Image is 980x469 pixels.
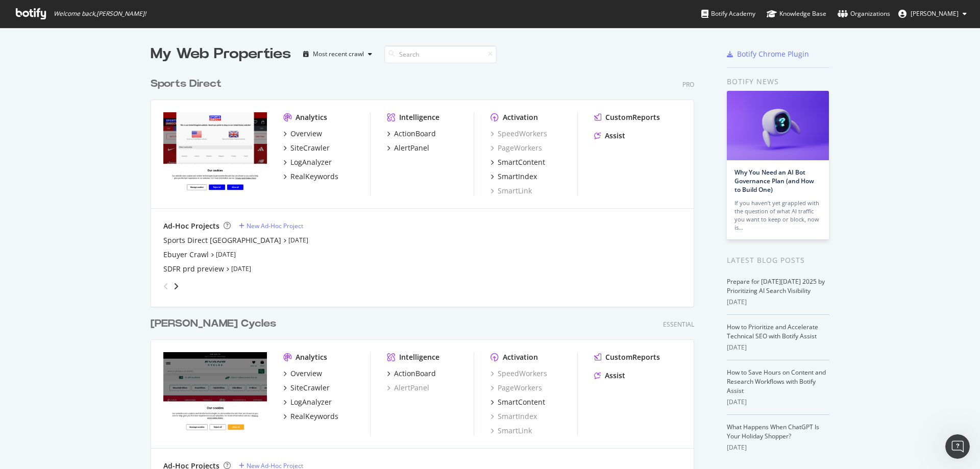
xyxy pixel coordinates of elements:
[491,411,537,422] a: SmartIndex
[945,434,970,459] iframe: Intercom live chat
[283,157,332,167] a: LogAnalyzer
[605,371,625,381] div: Assist
[605,352,660,362] div: CustomReports
[498,171,537,182] div: SmartIndex
[503,112,538,122] div: Activation
[151,77,222,91] div: Sports Direct
[727,277,825,295] a: Prepare for [DATE][DATE] 2025 by Prioritizing AI Search Visibility
[727,91,829,160] img: Why You Need an AI Bot Governance Plan (and How to Build One)
[838,9,890,19] div: Organizations
[387,143,429,153] a: AlertPanel
[283,397,332,407] a: LogAnalyzer
[163,112,267,195] img: sportsdirect.com
[163,250,209,260] a: Ebuyer Crawl
[239,221,303,230] a: New Ad-Hoc Project
[727,398,829,407] div: [DATE]
[54,10,146,18] span: Welcome back, [PERSON_NAME] !
[491,171,537,182] a: SmartIndex
[491,186,532,196] a: SmartLink
[594,112,660,122] a: CustomReports
[727,323,818,340] a: How to Prioritize and Accelerate Technical SEO with Botify Assist
[491,129,547,139] a: SpeedWorkers
[734,199,821,232] div: If you haven’t yet grappled with the question of what AI traffic you want to keep or block, now is…
[399,112,439,122] div: Intelligence
[296,352,327,362] div: Analytics
[498,157,545,167] div: SmartContent
[296,112,327,122] div: Analytics
[387,129,436,139] a: ActionBoard
[173,281,180,291] div: angle-right
[283,383,330,393] a: SiteCrawler
[498,397,545,407] div: SmartContent
[163,264,224,274] div: SDFR prd preview
[231,264,251,273] a: [DATE]
[594,131,625,141] a: Assist
[394,129,436,139] div: ActionBoard
[290,157,332,167] div: LogAnalyzer
[387,383,429,393] a: AlertPanel
[313,51,364,57] div: Most recent crawl
[399,352,439,362] div: Intelligence
[727,423,819,440] a: What Happens When ChatGPT Is Your Holiday Shopper?
[290,143,330,153] div: SiteCrawler
[384,45,497,63] input: Search
[727,343,829,352] div: [DATE]
[159,278,173,294] div: angle-left
[394,368,436,379] div: ActionBoard
[503,352,538,362] div: Activation
[727,368,826,395] a: How to Save Hours on Content and Research Workflows with Botify Assist
[727,49,809,59] a: Botify Chrome Plugin
[594,371,625,381] a: Assist
[663,320,694,329] div: Essential
[727,298,829,307] div: [DATE]
[890,6,975,22] button: [PERSON_NAME]
[151,77,226,91] a: Sports Direct
[290,397,332,407] div: LogAnalyzer
[283,368,322,379] a: Overview
[163,221,219,231] div: Ad-Hoc Projects
[283,411,338,422] a: RealKeywords
[491,397,545,407] a: SmartContent
[727,76,829,87] div: Botify news
[727,255,829,266] div: Latest Blog Posts
[491,157,545,167] a: SmartContent
[605,131,625,141] div: Assist
[290,171,338,182] div: RealKeywords
[151,316,280,331] a: [PERSON_NAME] Cycles
[491,143,542,153] a: PageWorkers
[737,49,809,59] div: Botify Chrome Plugin
[283,143,330,153] a: SiteCrawler
[283,171,338,182] a: RealKeywords
[491,368,547,379] a: SpeedWorkers
[701,9,755,19] div: Botify Academy
[394,143,429,153] div: AlertPanel
[491,426,532,436] a: SmartLink
[911,9,959,18] span: Jasmin Bodman
[299,46,376,62] button: Most recent crawl
[290,129,322,139] div: Overview
[163,235,281,245] div: Sports Direct [GEOGRAPHIC_DATA]
[727,443,829,452] div: [DATE]
[594,352,660,362] a: CustomReports
[151,44,291,64] div: My Web Properties
[734,168,814,194] a: Why You Need an AI Bot Governance Plan (and How to Build One)
[491,383,542,393] a: PageWorkers
[387,368,436,379] a: ActionBoard
[283,129,322,139] a: Overview
[151,316,276,331] div: [PERSON_NAME] Cycles
[682,80,694,89] div: Pro
[288,236,308,244] a: [DATE]
[767,9,826,19] div: Knowledge Base
[290,383,330,393] div: SiteCrawler
[216,250,236,259] a: [DATE]
[163,352,267,435] img: evanscycles.com
[290,411,338,422] div: RealKeywords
